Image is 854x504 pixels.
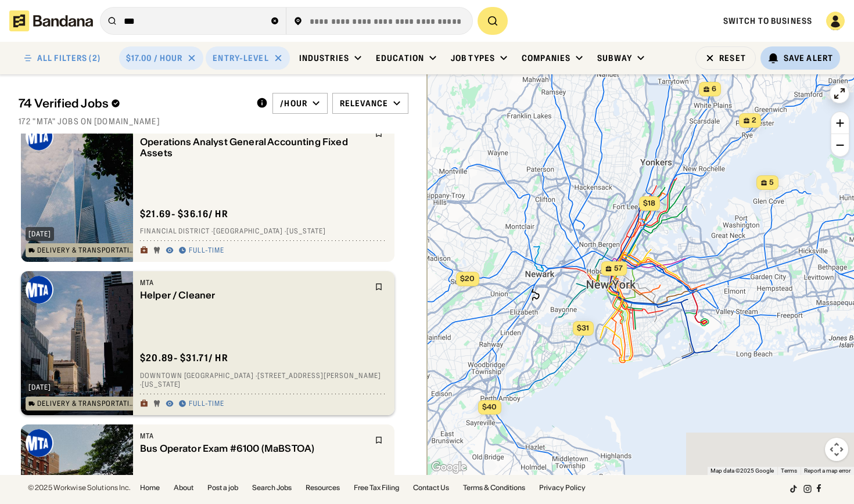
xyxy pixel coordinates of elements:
[19,96,247,110] div: 74 Verified Jobs
[26,429,53,457] img: MTA logo
[711,467,774,474] span: Map data ©2025 Google
[140,290,368,301] div: Helper / Cleaner
[522,53,570,63] div: Companies
[712,84,716,94] span: 6
[719,54,746,62] div: Reset
[723,16,812,26] span: Switch to Business
[769,178,774,188] span: 5
[430,460,468,475] img: Google
[28,231,51,237] div: [DATE]
[189,399,224,409] div: Full-time
[140,227,387,236] div: Financial District · [GEOGRAPHIC_DATA] · [US_STATE]
[207,484,238,491] a: Post a job
[451,53,495,63] div: Job Types
[26,123,53,150] img: MTA logo
[189,246,224,255] div: Full-time
[577,323,589,332] span: $31
[19,134,408,475] div: grid
[463,484,525,491] a: Terms & Conditions
[28,484,131,491] div: © 2025 Workwise Solutions Inc.
[482,402,497,411] span: $40
[140,431,368,441] div: MTA
[539,484,586,491] a: Privacy Policy
[460,274,475,283] span: $20
[37,54,101,62] div: ALL FILTERS (2)
[140,136,368,159] div: Operations Analyst General Accounting Fixed Assets
[126,53,183,63] div: $17.00 / hour
[376,53,424,63] div: Education
[252,484,292,491] a: Search Jobs
[752,116,756,125] span: 2
[140,208,228,220] div: $ 21.69 - $36.16 / hr
[430,460,468,475] a: Open this area in Google Maps (opens a new window)
[340,98,388,109] div: Relevance
[140,443,368,454] div: Bus Operator Exam #6100 (MaBSTOA)
[781,467,797,474] a: Terms (opens in new tab)
[140,352,228,364] div: $ 20.89 - $31.71 / hr
[280,98,307,109] div: /hour
[597,53,632,63] div: Subway
[354,484,399,491] a: Free Tax Filing
[413,484,449,491] a: Contact Us
[140,484,160,491] a: Home
[26,276,53,304] img: MTA logo
[37,400,134,407] div: Delivery & Transportation
[37,247,134,254] div: Delivery & Transportation
[306,484,340,491] a: Resources
[825,438,848,461] button: Map camera controls
[140,278,368,287] div: MTA
[643,199,655,207] span: $18
[213,53,268,63] div: Entry-Level
[140,371,387,389] div: Downtown [GEOGRAPHIC_DATA] · [STREET_ADDRESS][PERSON_NAME] · [US_STATE]
[9,10,93,31] img: Bandana logotype
[299,53,349,63] div: Industries
[28,384,51,391] div: [DATE]
[174,484,193,491] a: About
[613,264,622,273] span: 57
[784,53,833,63] div: Save Alert
[19,116,408,127] div: 172 "mta" jobs on [DOMAIN_NAME]
[804,467,851,474] a: Report a map error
